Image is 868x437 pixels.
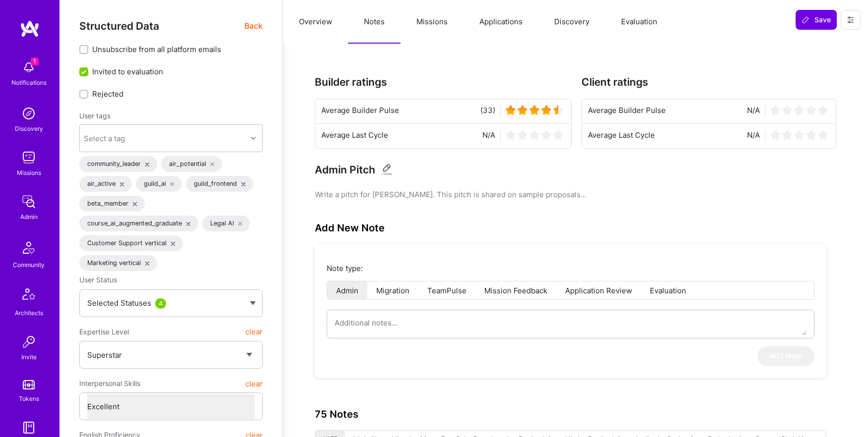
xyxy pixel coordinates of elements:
[79,111,111,120] label: User tags
[315,222,385,234] h3: Add New Note
[161,156,223,172] div: air_potential
[367,281,418,299] li: Migration
[11,77,47,88] div: Notifications
[818,130,828,140] img: star
[475,281,556,299] li: Mission Feedback
[250,301,256,305] img: caret
[20,20,40,38] img: logo
[518,130,527,140] img: star
[770,105,780,115] img: star
[92,66,163,77] span: Invited to evaluation
[244,20,263,32] span: Back
[794,130,804,140] img: star
[553,130,563,140] img: star
[315,76,572,88] h3: Builder ratings
[145,262,149,266] i: icon Close
[588,130,655,142] span: Average Last Cycle
[79,20,159,32] span: Structured Data
[15,308,43,318] div: Architects
[581,76,836,88] h3: Client ratings
[136,176,182,192] div: guild_ai
[171,182,174,186] i: icon Close
[251,136,256,141] i: icon Chevron
[19,192,39,212] img: admin teamwork
[480,105,495,117] span: (33)
[794,105,804,115] img: star
[556,281,641,299] li: Application Review
[315,408,358,420] h3: 75 Notes
[92,89,123,99] span: Rejected
[747,130,760,142] span: N/A
[17,167,41,178] div: Missions
[482,130,495,142] span: N/A
[31,57,39,65] span: 1
[541,130,551,140] img: star
[211,163,215,166] i: icon Close
[19,104,39,123] img: discovery
[782,130,792,140] img: star
[19,148,39,167] img: teamwork
[79,375,140,392] span: Interpersonal Skills
[92,44,221,55] span: Unsubscribe from all platform emails
[381,164,393,175] i: Edit
[19,57,39,77] img: bell
[79,255,157,271] div: Marketing vertical
[818,105,828,115] img: star
[321,105,399,117] span: Average Builder Pulse
[15,123,43,134] div: Discovery
[19,393,39,404] div: Tokens
[327,281,367,299] li: Admin
[79,323,129,341] span: Expertise Level
[327,263,814,273] p: Note type:
[145,163,149,166] i: icon Close
[186,222,190,226] i: icon Close
[315,164,375,176] h3: Admin Pitch
[202,216,250,231] div: Legal AI
[155,298,166,309] div: 4
[757,346,814,366] button: Add Note
[84,133,125,144] div: Select a tag
[782,105,792,115] img: star
[802,15,831,25] span: Save
[79,235,183,251] div: Customer Support vertical
[245,375,263,392] button: clear
[529,105,539,115] img: star
[641,281,695,299] li: Evaluation
[79,216,198,231] div: course_ai_augmented_graduate
[238,222,242,226] i: icon Close
[241,182,245,186] i: icon Close
[588,105,666,117] span: Average Builder Pulse
[315,189,836,200] pre: Write a pitch for [PERSON_NAME]. This pitch is shared on sample proposals...
[20,212,38,222] div: Admin
[186,176,253,192] div: guild_frontend
[553,105,563,115] img: star
[133,202,137,206] i: icon Close
[806,105,816,115] img: star
[245,323,263,341] button: clear
[529,130,539,140] img: star
[506,130,516,140] img: star
[17,236,41,260] img: Community
[21,352,37,362] div: Invite
[747,105,760,117] span: N/A
[518,105,527,115] img: star
[506,105,516,115] img: star
[770,130,780,140] img: star
[120,182,124,186] i: icon Close
[79,156,157,172] div: community_leader
[806,130,816,140] img: star
[23,380,35,389] img: tokens
[418,281,475,299] li: TeamPulse
[541,105,551,115] img: star
[79,196,145,212] div: beta_member
[79,275,117,284] span: User Status
[79,176,132,192] div: air_active
[19,332,39,352] img: Invite
[13,260,45,270] div: Community
[17,284,41,308] img: Architects
[171,242,175,246] i: icon Close
[796,10,837,30] button: Save
[321,130,388,142] span: Average Last Cycle
[87,298,151,308] span: Selected Statuses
